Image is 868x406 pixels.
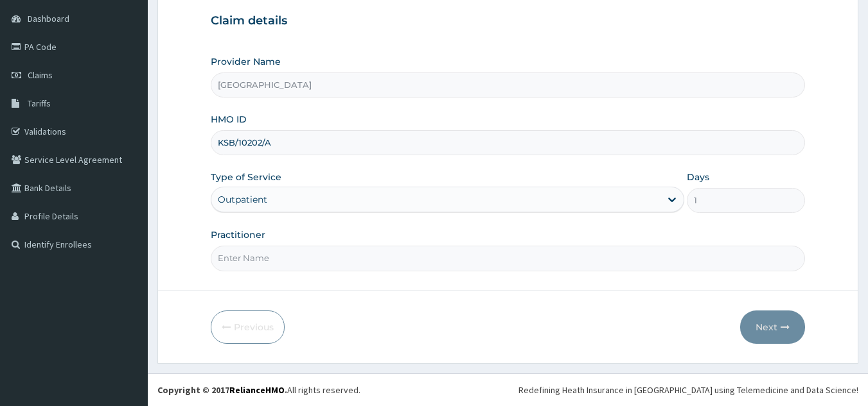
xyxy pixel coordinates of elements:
span: Claims [28,69,53,81]
a: RelianceHMO [229,384,285,396]
label: Practitioner [211,228,265,241]
span: Dashboard [28,13,69,24]
button: Next [740,310,805,344]
span: Tariffs [28,97,51,109]
input: Enter HMO ID [211,130,806,155]
label: Days [687,171,709,183]
label: Type of Service [211,171,281,183]
div: Outpatient [218,193,267,206]
strong: Copyright © 2017 . [157,384,287,396]
input: Enter Name [211,246,806,271]
label: HMO ID [211,113,247,126]
label: Provider Name [211,55,281,68]
footer: All rights reserved. [148,373,868,406]
h3: Claim details [211,14,806,28]
div: Redefining Heath Insurance in [GEOGRAPHIC_DATA] using Telemedicine and Data Science! [518,384,858,396]
button: Previous [211,310,285,344]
